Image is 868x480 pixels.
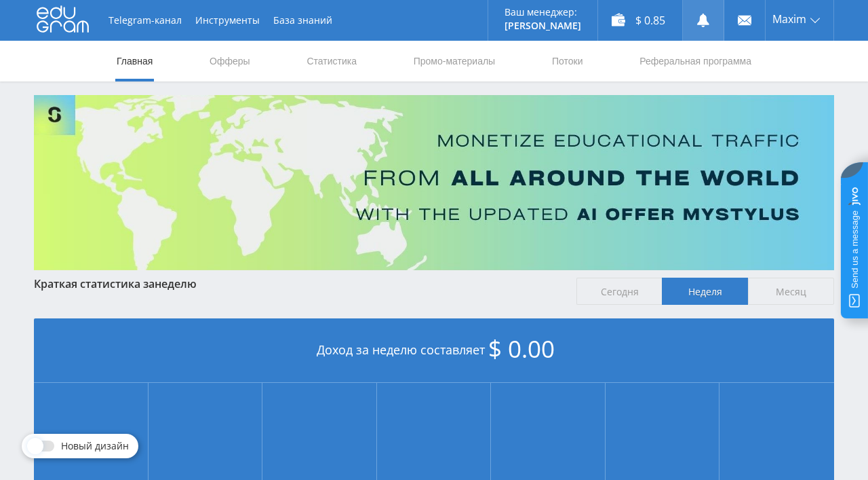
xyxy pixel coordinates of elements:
span: Неделя [662,278,748,305]
a: Главная [115,41,154,81]
div: Краткая статистика за [34,278,563,290]
span: неделю [155,276,197,291]
p: [PERSON_NAME] [505,20,581,31]
div: Доход за неделю составляет [34,318,834,383]
span: Месяц [748,278,834,305]
span: Сегодня [576,278,663,305]
a: Потоки [551,41,585,81]
span: Maxim [772,14,806,24]
a: Статистика [305,41,358,81]
span: Новый дизайн [61,441,129,451]
a: Промо-материалы [412,41,496,81]
p: Ваш менеджер: [505,7,581,18]
span: $ 0.00 [488,333,555,365]
a: Реферальная программа [638,41,753,81]
a: Офферы [208,41,252,81]
img: Banner [34,95,834,270]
